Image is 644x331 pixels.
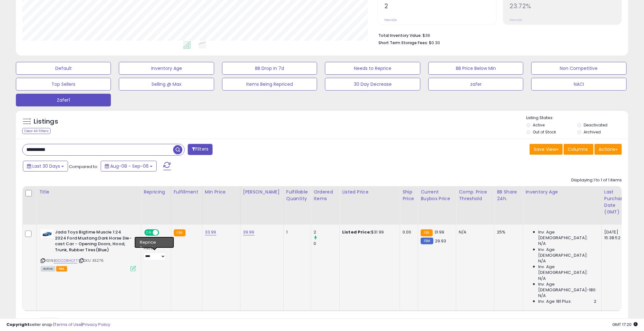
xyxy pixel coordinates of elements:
[78,258,104,263] span: | SKU: 35276
[16,62,111,75] button: Default
[378,31,617,39] li: $36
[16,94,111,106] button: Zafer1
[41,229,136,271] div: ASIN:
[342,189,397,195] div: Listed Price
[119,62,214,75] button: Inventory Age
[22,128,51,134] div: Clear All Filters
[144,246,166,260] div: Preset:
[205,229,216,235] a: 33.99
[594,299,597,304] span: 2
[56,266,67,272] span: FBA
[378,40,428,45] b: Short Term Storage Fees:
[538,247,596,258] span: Inv. Age [DEMOGRAPHIC_DATA]:
[594,144,622,155] button: Actions
[314,241,339,247] div: 0
[435,238,446,244] span: 29.93
[55,229,132,254] b: Jada Toys Bigtime Muscle 1:24 2024 Ford Mustang Dark Horse Die-cast Car - Opening Doors, Hood, Tr...
[119,78,214,91] button: Selling @ Max
[531,62,626,75] button: Non Competitive
[342,229,371,235] b: Listed Price:
[145,230,153,235] span: ON
[101,161,157,172] button: Aug-08 - Sep-06
[286,229,306,235] div: 1
[525,189,599,195] div: Inventory Age
[530,144,563,155] button: Save View
[188,144,213,155] button: Filters
[384,18,397,22] small: Prev: N/A
[533,122,545,128] label: Active
[538,299,572,304] span: Inv. Age 181 Plus:
[538,258,546,264] span: N/A
[286,189,308,202] div: Fulfillable Quantity
[531,78,626,91] button: NACI
[429,40,440,46] span: $0.30
[144,239,166,245] div: Win BuyBox
[158,230,168,235] span: OFF
[6,322,110,328] div: seller snap | |
[538,264,596,275] span: Inv. Age [DEMOGRAPHIC_DATA]:
[54,258,78,263] a: B0DCD8HCFT
[428,78,523,91] button: zafer
[110,163,149,169] span: Aug-08 - Sep-06
[314,229,339,235] div: 2
[325,78,420,91] button: 30 Day Decrease
[604,229,625,241] div: [DATE] 15:38:52
[174,189,200,195] div: Fulfillment
[510,3,621,11] h2: 23.72%
[497,189,520,202] div: BB Share 24h.
[34,117,58,126] h5: Listings
[23,161,68,172] button: Last 30 Days
[205,189,238,195] div: Min Price
[243,229,254,235] a: 39.99
[174,229,186,236] small: FBA
[497,229,518,235] div: 25%
[41,229,53,238] img: 31+96PJwuRL._SL40_.jpg
[459,189,491,202] div: Comp. Price Threshold
[39,189,138,195] div: Title
[82,321,110,328] a: Privacy Policy
[222,62,317,75] button: BB Drop in 7d
[428,62,523,75] button: BB Price Below Min
[538,293,546,299] span: N/A
[538,276,546,281] span: N/A
[421,189,453,202] div: Current Buybox Price
[538,281,596,293] span: Inv. Age [DEMOGRAPHIC_DATA]-180:
[222,78,317,91] button: Items Being Repriced
[384,3,496,11] h2: 2
[325,62,420,75] button: Needs to Reprice
[584,129,601,135] label: Archived
[421,238,433,244] small: FBM
[604,189,627,215] div: Last Purchase Date (GMT)
[571,177,622,183] div: Displaying 1 to 1 of 1 items
[564,144,593,155] button: Columns
[538,229,596,241] span: Inv. Age [DEMOGRAPHIC_DATA]:
[6,321,30,328] strong: Copyright
[533,129,556,135] label: Out of Stock
[403,229,413,235] div: 0.00
[612,321,638,328] span: 2025-10-7 17:20 GMT
[568,146,588,152] span: Columns
[314,189,337,202] div: Ordered Items
[510,18,522,22] small: Prev: N/A
[403,189,415,202] div: Ship Price
[421,229,432,236] small: FBA
[459,229,489,235] div: N/A
[584,122,607,128] label: Deactivated
[69,164,98,170] span: Compared to:
[243,189,281,195] div: [PERSON_NAME]
[342,229,395,235] div: $31.99
[32,163,60,169] span: Last 30 Days
[434,229,444,235] span: 31.99
[378,33,422,38] b: Total Inventory Value:
[144,189,168,195] div: Repricing
[41,266,55,272] span: All listings currently available for purchase on Amazon
[538,241,546,247] span: N/A
[16,78,111,91] button: Top Sellers
[526,115,628,121] p: Listing States:
[54,321,81,328] a: Terms of Use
